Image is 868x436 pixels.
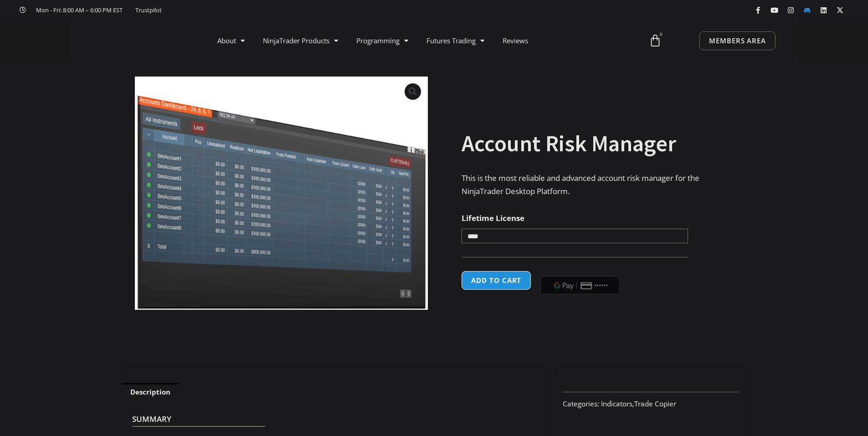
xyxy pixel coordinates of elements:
[657,31,665,38] span: 0
[601,399,632,408] a: Indicators
[595,282,608,289] text: ••••••
[462,213,524,223] label: Lifetime License
[135,77,428,310] img: Screenshot 2024-08-26 15462845454
[462,271,531,290] button: Add to cart
[601,399,676,408] span: ,
[493,30,537,51] a: Reviews
[208,30,254,51] a: About
[347,30,417,51] a: Programming
[540,276,619,294] button: Buy with GPay
[417,30,493,51] a: Futures Trading
[634,399,676,408] a: Trade Copier
[34,5,123,15] span: Mon - Fri: 8:00 AM – 6:00 PM EST
[405,83,421,100] a: View full-screen image gallery
[135,5,162,15] a: Trustpilot
[122,383,179,401] a: Description
[208,30,638,51] nav: Menu
[635,27,675,54] a: 0
[254,30,347,51] a: NinjaTrader Products
[539,270,621,271] iframe: Secure payment input frame
[92,24,190,57] img: LogoAI | Affordable Indicators – NinjaTrader
[462,172,728,198] p: This is the most reliable and advanced account risk manager for the NinjaTrader Desktop Platform.
[563,399,599,408] span: Categories:
[699,31,776,50] a: MEMBERS AREA
[709,37,766,44] span: MEMBERS AREA
[462,128,728,159] h1: Account Risk Manager
[132,415,530,424] h4: Summary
